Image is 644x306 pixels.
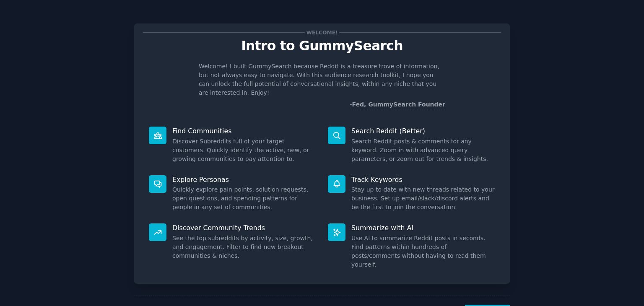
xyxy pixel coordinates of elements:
[350,100,445,109] div: -
[172,137,316,163] dd: Discover Subreddits full of your target customers. Quickly identify the active, new, or growing c...
[172,234,316,260] dd: See the top subreddits by activity, size, growth, and engagement. Filter to find new breakout com...
[352,101,445,108] a: Fed, GummySearch Founder
[351,175,495,184] p: Track Keywords
[351,223,495,232] p: Summarize with AI
[351,137,495,163] dd: Search Reddit posts & comments for any keyword. Zoom in with advanced query parameters, or zoom o...
[199,62,445,97] p: Welcome! I built GummySearch because Reddit is a treasure trove of information, but not always ea...
[172,223,316,232] p: Discover Community Trends
[172,175,316,184] p: Explore Personas
[172,127,316,135] p: Find Communities
[305,28,339,37] span: Welcome!
[143,39,501,53] p: Intro to GummySearch
[351,234,495,269] dd: Use AI to summarize Reddit posts in seconds. Find patterns within hundreds of posts/comments with...
[351,127,495,135] p: Search Reddit (Better)
[351,185,495,212] dd: Stay up to date with new threads related to your business. Set up email/slack/discord alerts and ...
[172,185,316,212] dd: Quickly explore pain points, solution requests, open questions, and spending patterns for people ...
